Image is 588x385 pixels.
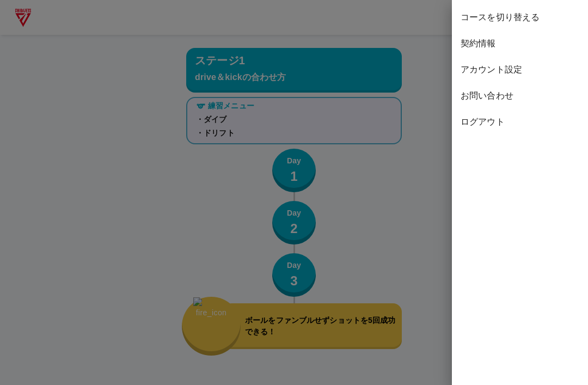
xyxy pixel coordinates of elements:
[461,63,579,76] span: アカウント設定
[461,89,579,102] span: お問い合わせ
[461,11,579,24] span: コースを切り替える
[461,37,579,50] span: 契約情報
[452,4,588,30] div: コースを切り替える
[461,115,579,129] span: ログアウト
[452,83,588,109] div: お問い合わせ
[452,57,588,83] div: アカウント設定
[452,30,588,57] div: 契約情報
[452,109,588,135] div: ログアウト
